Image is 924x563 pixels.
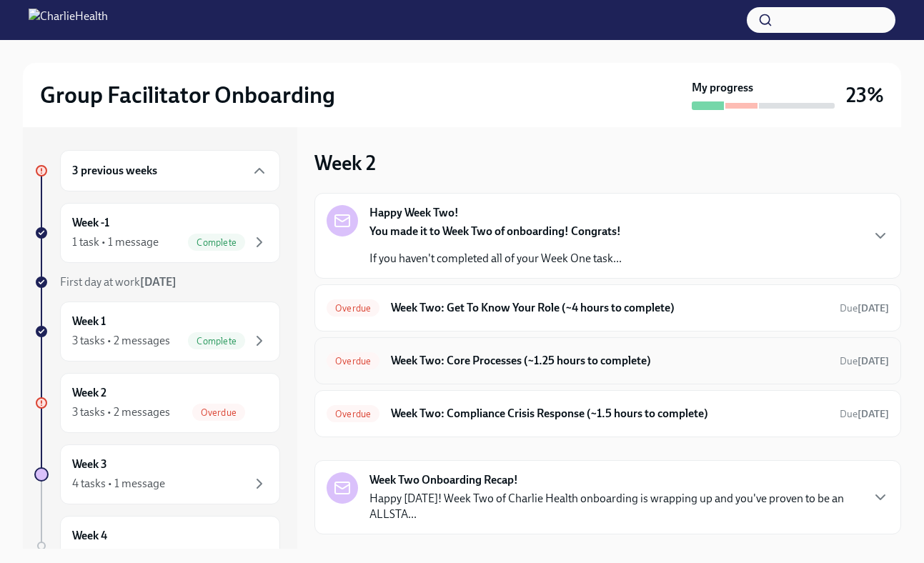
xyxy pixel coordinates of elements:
[858,302,889,314] strong: [DATE]
[72,385,106,401] h6: Week 2
[314,150,376,176] h3: Week 2
[840,407,889,421] span: September 16th, 2025 09:00
[40,81,335,109] h2: Group Facilitator Onboarding
[34,302,280,362] a: Week 13 tasks • 2 messagesComplete
[327,356,379,367] span: Overdue
[72,314,106,329] h6: Week 1
[840,302,889,315] span: September 16th, 2025 09:00
[858,355,889,367] strong: [DATE]
[369,491,860,522] p: Happy [DATE]! Week Two of Charlie Health onboarding is wrapping up and you've proven to be an ALL...
[72,547,99,563] div: 1 task
[391,406,828,422] h6: Week Two: Compliance Crisis Response (~1.5 hours to complete)
[369,472,518,488] strong: Week Two Onboarding Recap!
[34,444,280,504] a: Week 34 tasks • 1 message
[327,303,379,314] span: Overdue
[327,409,379,419] span: Overdue
[369,251,622,266] p: If you haven't completed all of your Week One task...
[29,9,108,31] img: CharlieHealth
[846,82,884,108] h3: 23%
[840,354,889,368] span: September 16th, 2025 09:00
[858,408,889,420] strong: [DATE]
[188,237,245,248] span: Complete
[692,80,753,96] strong: My progress
[840,408,889,420] span: Due
[391,300,828,316] h6: Week Two: Get To Know Your Role (~4 hours to complete)
[72,163,157,179] h6: 3 previous weeks
[72,215,109,231] h6: Week -1
[72,234,159,250] div: 1 task • 1 message
[140,275,177,289] strong: [DATE]
[60,275,177,289] span: First day at work
[72,404,170,420] div: 3 tasks • 2 messages
[840,302,889,314] span: Due
[188,336,245,347] span: Complete
[34,373,280,433] a: Week 23 tasks • 2 messagesOverdue
[34,203,280,263] a: Week -11 task • 1 messageComplete
[34,274,280,290] a: First day at work[DATE]
[369,224,621,238] strong: You made it to Week Two of onboarding! Congrats!
[327,297,889,319] a: OverdueWeek Two: Get To Know Your Role (~4 hours to complete)Due[DATE]
[72,457,107,472] h6: Week 3
[391,353,828,369] h6: Week Two: Core Processes (~1.25 hours to complete)
[840,355,889,367] span: Due
[60,150,280,191] div: 3 previous weeks
[192,407,245,418] span: Overdue
[327,349,889,372] a: OverdueWeek Two: Core Processes (~1.25 hours to complete)Due[DATE]
[369,205,459,221] strong: Happy Week Two!
[72,333,170,349] div: 3 tasks • 2 messages
[72,528,107,544] h6: Week 4
[72,476,165,492] div: 4 tasks • 1 message
[327,402,889,425] a: OverdueWeek Two: Compliance Crisis Response (~1.5 hours to complete)Due[DATE]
